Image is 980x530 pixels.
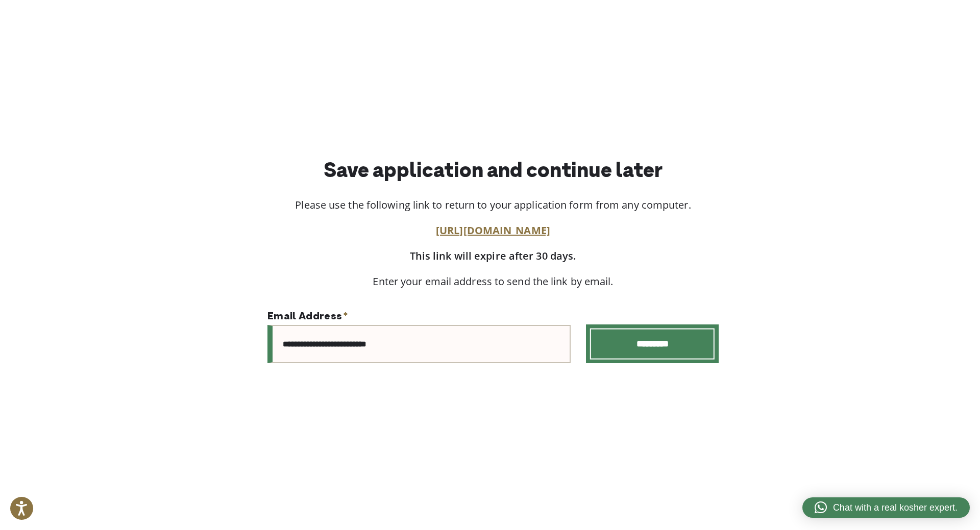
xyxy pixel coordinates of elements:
[833,501,958,515] span: Chat with a real kosher expert.
[436,223,550,237] a: [URL][DOMAIN_NAME]
[373,274,613,289] p: Enter your email address to send the link by email.
[802,497,970,518] a: Chat with a real kosher expert.
[295,197,691,213] p: Please use the following link to return to your application form from any computer.
[324,157,663,187] h2: Save application and continue later
[410,249,577,263] strong: This link will expire after 30 days.
[267,310,348,325] label: Email Address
